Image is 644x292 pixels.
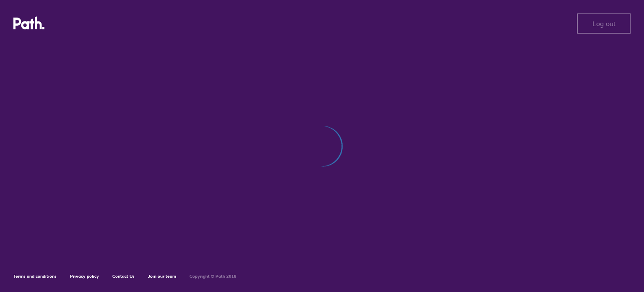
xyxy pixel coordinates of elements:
[190,274,236,279] h6: Copyright © Path 2018
[13,274,57,279] a: Terms and conditions
[577,13,631,34] button: Log out
[148,274,176,279] a: Join our team
[70,274,99,279] a: Privacy policy
[592,20,615,27] span: Log out
[112,274,135,279] a: Contact Us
